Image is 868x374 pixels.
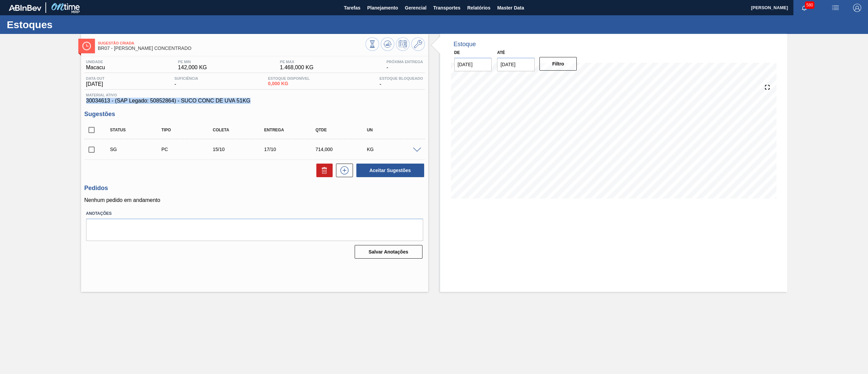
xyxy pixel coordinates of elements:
[356,164,424,177] button: Aceitar Sugestões
[366,37,379,51] button: Visão Geral dos Estoques
[86,76,105,80] span: Data out
[454,58,492,71] input: dd/mm/yyyy
[82,42,91,50] img: Ícone
[86,93,423,97] span: Material ativo
[353,163,425,178] div: Aceitar Sugestões
[365,147,424,152] div: KG
[86,209,423,219] label: Anotações
[160,128,218,132] div: Tipo
[454,41,476,48] div: Estoque
[84,111,425,118] h3: Sugestões
[379,76,423,80] span: Estoque Bloqueado
[86,60,105,64] span: Unidade
[268,81,310,86] span: 0,000 KG
[793,3,815,13] button: Notificações
[108,147,167,152] div: Sugestão Criada
[211,147,270,152] div: 15/10/2025
[174,76,198,80] span: Suficiência
[378,76,425,87] div: -
[86,81,105,87] span: [DATE]
[805,1,814,9] span: 580
[367,4,398,12] span: Planejamento
[497,4,524,12] span: Master Data
[108,128,167,132] div: Status
[86,64,105,71] span: Macacu
[86,98,423,104] span: 30034613 - (SAP Legado: 50852864) - SUCO CONC DE UVA 51KG
[355,245,422,259] button: Salvar Anotações
[280,64,314,71] span: 1.468,000 KG
[173,76,200,87] div: -
[280,60,314,64] span: PE MAX
[454,50,460,55] label: De
[313,164,333,177] div: Excluir Sugestões
[467,4,490,12] span: Relatórios
[497,50,505,55] label: Até
[98,41,366,45] span: Sugestão Criada
[411,37,425,51] button: Ir ao Master Data / Geral
[314,147,372,152] div: 714,000
[84,185,425,192] h3: Pedidos
[344,4,360,12] span: Tarefas
[268,76,310,80] span: Estoque Disponível
[831,4,840,12] img: userActions
[853,4,861,12] img: Logout
[98,46,366,51] span: BR07 - SUCO DE UVA CONCENTRADO
[7,21,127,29] h1: Estoques
[84,197,425,203] p: Nenhum pedido em andamento
[314,128,372,132] div: Qtde
[405,4,427,12] span: Gerencial
[381,37,394,51] button: Atualizar Gráfico
[539,57,577,71] button: Filtro
[396,37,410,51] button: Programar Estoque
[262,128,321,132] div: Entrega
[211,128,270,132] div: Coleta
[178,60,207,64] span: PE MIN
[333,164,353,177] div: Nova sugestão
[262,147,321,152] div: 17/10/2025
[387,60,423,64] span: Próxima Entrega
[365,128,424,132] div: UN
[385,60,425,71] div: -
[160,147,218,152] div: Pedido de Compra
[9,5,41,11] img: TNhmsLtSVTkK8tSr43FrP2fwEKptu5GPRR3wAAAABJRU5ErkJggg==
[433,4,460,12] span: Transportes
[497,58,535,71] input: dd/mm/yyyy
[178,64,207,71] span: 142,000 KG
